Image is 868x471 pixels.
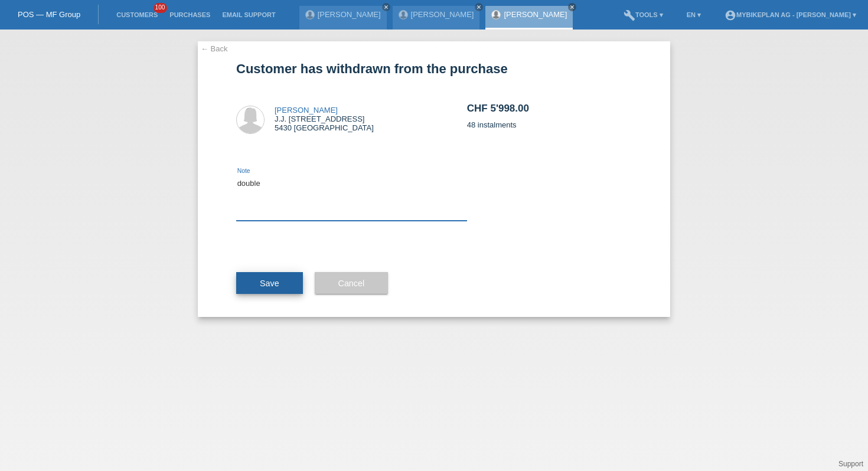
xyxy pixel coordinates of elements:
[164,11,216,18] a: Purchases
[838,460,863,468] a: Support
[275,106,374,132] div: J.J. [STREET_ADDRESS] 5430 [GEOGRAPHIC_DATA]
[236,272,303,295] button: Save
[154,3,168,13] span: 100
[275,106,338,115] a: [PERSON_NAME]
[315,272,389,295] button: Cancel
[618,11,669,18] a: buildTools ▾
[382,3,390,11] a: close
[260,279,279,288] span: Save
[338,279,365,288] span: Cancel
[624,9,635,21] i: build
[568,3,576,11] a: close
[216,11,281,18] a: Email Support
[467,103,632,120] h2: CHF 5'998.00
[318,10,381,19] a: [PERSON_NAME]
[475,3,483,11] a: close
[411,10,474,19] a: [PERSON_NAME]
[18,10,80,19] a: POS — MF Group
[383,4,389,10] i: close
[467,82,632,150] div: 48 instalments
[719,11,862,18] a: account_circleMybikeplan AG - [PERSON_NAME] ▾
[236,61,632,76] h1: Customer has withdrawn from the purchase
[201,44,228,53] a: ← Back
[504,10,567,19] a: [PERSON_NAME]
[476,4,482,10] i: close
[110,11,164,18] a: Customers
[681,11,707,18] a: EN ▾
[569,4,575,10] i: close
[725,9,736,21] i: account_circle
